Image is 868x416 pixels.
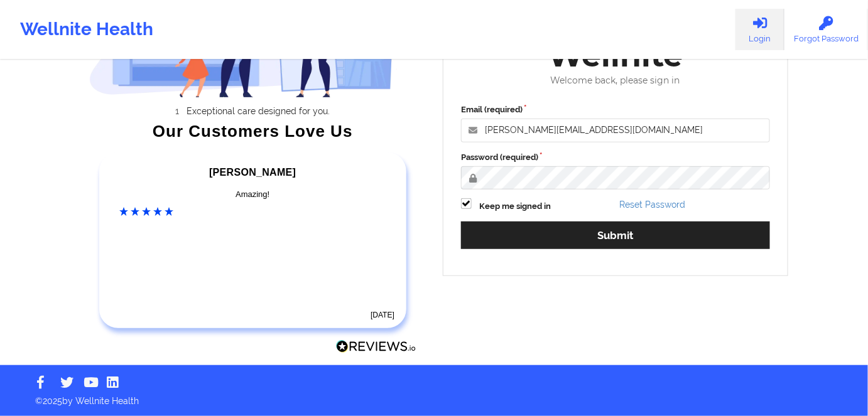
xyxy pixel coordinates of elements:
[461,119,770,142] input: Email address
[100,106,416,116] li: Exceptional care designed for you.
[452,75,779,86] div: Welcome back, please sign in
[479,200,551,213] label: Keep me signed in
[461,221,770,248] button: Submit
[784,9,868,50] a: Forgot Password
[620,200,686,210] a: Reset Password
[336,340,416,356] a: Reviews.io Logo
[89,125,417,137] div: Our Customers Love Us
[461,104,770,116] label: Email (required)
[336,340,416,353] img: Reviews.io Logo
[735,9,784,50] a: Login
[461,151,770,164] label: Password (required)
[209,167,296,178] span: [PERSON_NAME]
[120,188,386,201] div: Amazing!
[26,386,842,407] p: © 2025 by Wellnite Health
[371,311,394,319] time: [DATE]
